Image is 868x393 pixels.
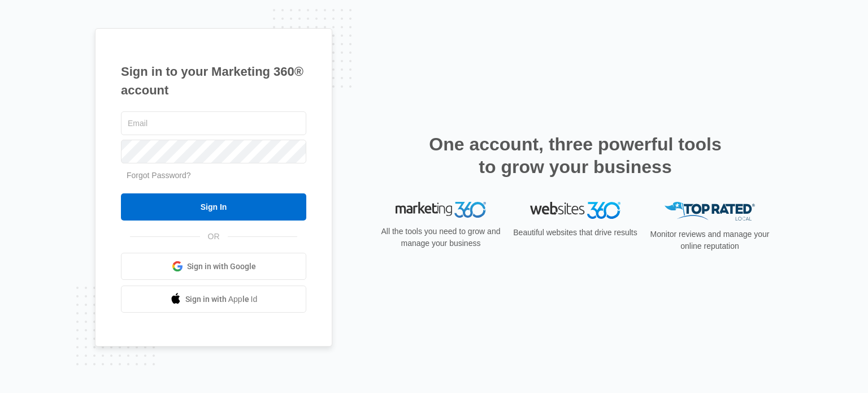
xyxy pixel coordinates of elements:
input: Email [121,111,306,135]
a: Sign in with Google [121,253,306,280]
img: Websites 360 [530,202,620,218]
p: All the tools you need to grow and manage your business [377,226,504,249]
p: Monitor reviews and manage your online reputation [646,228,773,252]
span: Sign in with Google [187,261,256,273]
h1: Sign in to your Marketing 360® account [121,62,306,100]
h2: One account, three powerful tools to grow your business [426,133,725,178]
p: Beautiful websites that drive results [512,227,639,239]
img: Top Rated Local [665,202,755,221]
span: OR [200,231,228,243]
a: Forgot Password? [127,171,191,180]
span: Sign in with Apple Id [185,293,258,305]
img: Marketing 360 [396,202,486,218]
a: Sign in with Apple Id [121,286,306,313]
input: Sign In [121,193,306,221]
